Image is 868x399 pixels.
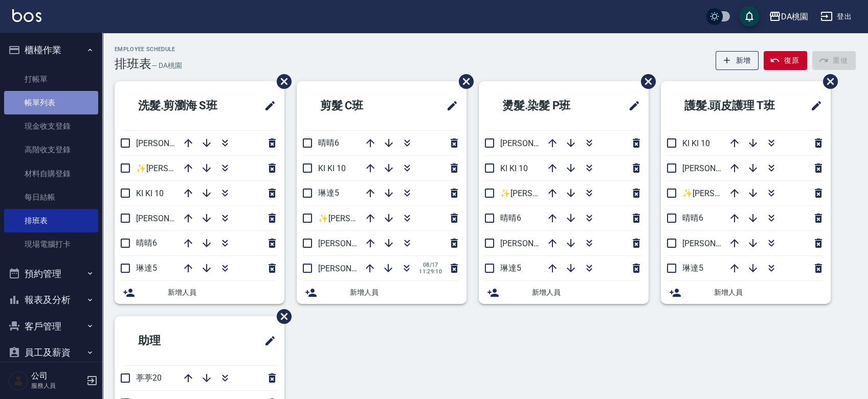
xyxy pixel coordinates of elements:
h6: — DA桃園 [151,60,182,71]
span: 修改班表的標題 [258,328,276,353]
span: KI KI 10 [682,138,710,148]
h2: 護髮.頭皮護理 T班 [669,87,797,124]
span: 晴晴6 [682,213,703,223]
button: 櫃檯作業 [4,37,98,63]
a: 現場電腦打卡 [4,232,98,256]
a: 打帳單 [4,67,98,91]
span: KI KI 10 [318,163,346,173]
img: Logo [12,9,41,22]
span: 晴晴6 [136,238,157,248]
span: 刪除班表 [269,66,293,97]
span: [PERSON_NAME]3 [136,214,202,223]
span: 修改班表的標題 [804,93,822,118]
span: 修改班表的標題 [258,93,276,118]
span: [PERSON_NAME]8 [136,138,202,148]
button: save [739,6,760,27]
span: 琳達5 [500,263,521,273]
button: 員工及薪資 [4,339,98,366]
span: [PERSON_NAME]3 [682,163,748,173]
span: [PERSON_NAME]8 [500,138,566,148]
span: 修改班表的標題 [440,93,458,118]
span: 新增人員 [168,287,276,298]
div: 新增人員 [479,281,649,304]
span: ✨[PERSON_NAME][PERSON_NAME] ✨16 [136,163,291,173]
h2: 洗髮.剪瀏海 S班 [123,87,245,124]
span: ✨[PERSON_NAME][PERSON_NAME] ✨16 [682,189,837,198]
span: [PERSON_NAME]8 [318,239,384,248]
button: 客戶管理 [4,313,98,340]
h3: 排班表 [115,57,151,71]
span: 晴晴6 [318,138,339,148]
span: KI KI 10 [136,189,164,198]
h2: Employee Schedule [115,46,182,53]
span: 刪除班表 [815,66,839,97]
a: 帳單列表 [4,91,98,114]
h5: 公司 [31,371,83,381]
span: 修改班表的標題 [622,93,640,118]
a: 現金收支登錄 [4,114,98,138]
span: 新增人員 [350,287,458,298]
a: 每日結帳 [4,185,98,209]
span: 新增人員 [714,287,822,298]
h2: 助理 [123,322,217,359]
button: 預約管理 [4,261,98,287]
button: 新增 [716,51,759,70]
button: 復原 [764,51,807,70]
div: 新增人員 [297,281,466,304]
a: 排班表 [4,209,98,232]
div: DA桃園 [781,10,808,23]
span: [PERSON_NAME]8 [682,239,748,248]
span: 08/17 [419,262,442,268]
span: 琳達5 [136,263,157,273]
span: 新增人員 [532,287,640,298]
p: 服務人員 [31,381,83,390]
img: Person [8,370,29,391]
span: ✨[PERSON_NAME][PERSON_NAME] ✨16 [318,214,473,223]
h2: 燙髮.染髮 P班 [487,87,604,124]
span: [PERSON_NAME]3 [500,239,566,248]
h2: 剪髮 C班 [305,87,409,124]
a: 材料自購登錄 [4,162,98,185]
div: 新增人員 [661,281,831,304]
span: 葶葶20 [136,373,162,383]
button: DA桃園 [765,6,812,27]
div: 新增人員 [115,281,284,304]
a: 高階收支登錄 [4,138,98,161]
span: 琳達5 [318,188,339,198]
span: 刪除班表 [451,66,475,97]
span: 晴晴6 [500,213,521,223]
span: [PERSON_NAME]3 [318,264,384,273]
span: 刪除班表 [269,301,293,332]
button: 報表及分析 [4,287,98,313]
button: 登出 [816,7,856,26]
span: 琳達5 [682,263,703,273]
span: 刪除班表 [633,66,657,97]
span: KI KI 10 [500,163,528,173]
span: 11:29:10 [419,268,442,275]
span: ✨[PERSON_NAME][PERSON_NAME] ✨16 [500,189,655,198]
